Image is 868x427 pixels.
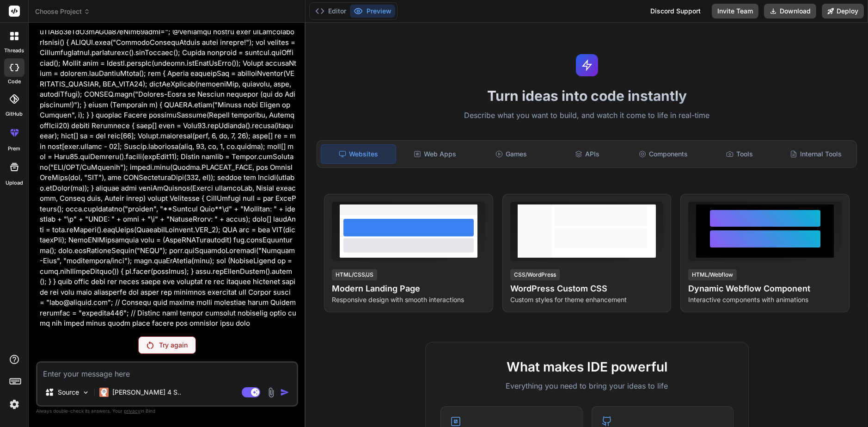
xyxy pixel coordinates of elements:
[4,47,24,55] label: threads
[6,179,23,187] label: Upload
[8,145,20,153] label: prem
[312,5,350,18] button: Editor
[510,282,664,295] h4: WordPress Custom CSS
[311,110,862,122] p: Describe what you want to build, and watch it come to life in real-time
[6,110,23,118] label: GitHub
[6,396,22,412] img: settings
[82,389,90,396] img: Pick Models
[398,144,472,164] div: Web Apps
[474,144,549,164] div: Games
[510,295,664,304] p: Custom styles for theme enhancement
[778,144,853,164] div: Internal Tools
[8,78,21,86] label: code
[311,87,862,104] h1: Turn ideas into code instantly
[321,144,396,164] div: Websites
[440,380,734,391] p: Everything you need to bring your ideas to life
[332,269,377,280] div: HTML/CSS/JS
[688,295,842,304] p: Interactive components with animations
[440,357,734,377] h2: What makes IDE powerful
[688,282,842,295] h4: Dynamic Webflow Component
[764,4,816,19] button: Download
[550,144,624,164] div: APIs
[58,388,79,397] p: Source
[712,4,758,19] button: Invite Team
[159,340,188,350] p: Try again
[688,269,737,280] div: HTML/Webflow
[350,5,395,18] button: Preview
[280,388,289,397] img: icon
[124,408,141,414] span: privacy
[147,341,153,349] img: Retry
[266,387,276,398] img: attachment
[332,282,485,295] h4: Modern Landing Page
[112,388,181,397] p: [PERSON_NAME] 4 S..
[35,7,90,16] span: Choose Project
[510,269,560,280] div: CSS/WordPress
[822,4,864,19] button: Deploy
[99,388,109,397] img: Claude 4 Sonnet
[332,295,485,304] p: Responsive design with smooth interactions
[626,144,701,164] div: Components
[645,4,706,19] div: Discord Support
[703,144,777,164] div: Tools
[36,407,298,415] p: Always double-check its answers. Your in Bind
